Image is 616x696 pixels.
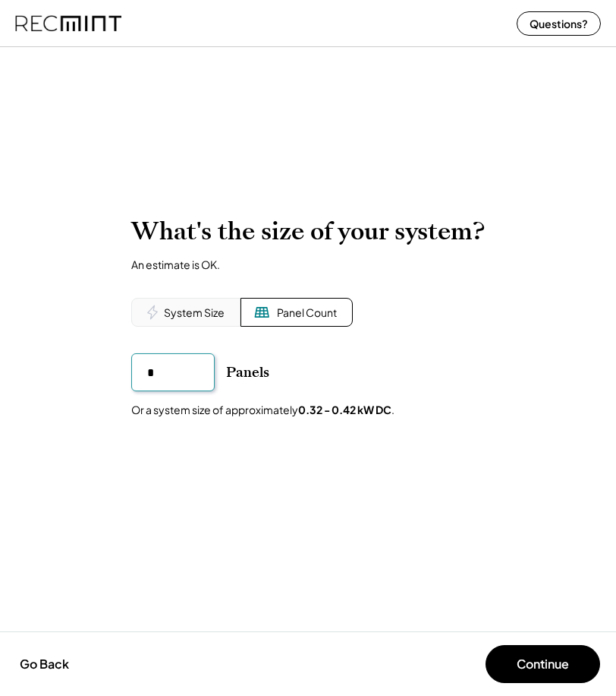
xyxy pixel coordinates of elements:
img: recmint-logotype%403x%20%281%29.jpeg [15,3,121,43]
strong: 0.32 - 0.42 kW DC [298,403,391,416]
div: System Size [164,305,225,321]
button: Go Back [15,647,74,681]
button: Questions? [517,11,601,36]
div: Or a system size of approximately . [131,403,394,418]
h2: What's the size of your system? [131,217,485,246]
div: An estimate is OK. [131,258,220,271]
img: Solar%20Panel%20Icon.svg [254,305,269,320]
div: Panel Count [277,305,337,321]
button: Continue [486,645,600,683]
div: Panels [226,363,269,381]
